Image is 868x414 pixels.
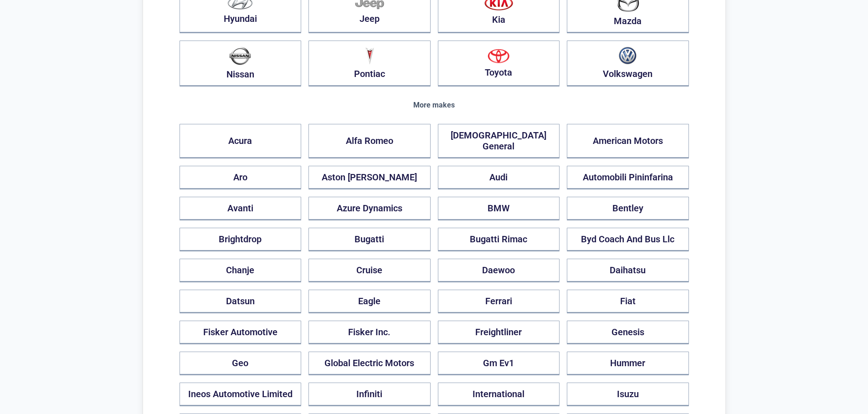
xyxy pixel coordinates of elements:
[438,259,560,282] button: Daewoo
[180,124,302,158] button: Acura
[180,41,302,87] button: Nissan
[308,321,431,344] button: Fisker Inc.
[180,166,302,189] button: Aro
[438,321,560,344] button: Freightliner
[308,197,431,220] button: Azure Dynamics
[438,352,560,375] button: Gm Ev1
[567,228,689,251] button: Byd Coach And Bus Llc
[180,383,302,406] button: Ineos Automotive Limited
[308,166,431,189] button: Aston [PERSON_NAME]
[567,383,689,406] button: Isuzu
[308,124,431,158] button: Alfa Romeo
[567,41,689,87] button: Volkswagen
[438,197,560,220] button: BMW
[438,41,560,87] button: Toyota
[438,383,560,406] button: International
[180,197,302,220] button: Avanti
[308,41,431,87] button: Pontiac
[567,259,689,282] button: Daihatsu
[180,228,302,251] button: Brightdrop
[180,290,302,313] button: Datsun
[180,259,302,282] button: Chanje
[308,228,431,251] button: Bugatti
[567,352,689,375] button: Hummer
[180,352,302,375] button: Geo
[308,383,431,406] button: Infiniti
[438,290,560,313] button: Ferrari
[567,290,689,313] button: Fiat
[438,166,560,189] button: Audi
[567,124,689,158] button: American Motors
[308,290,431,313] button: Eagle
[308,259,431,282] button: Cruise
[438,228,560,251] button: Bugatti Rimac
[567,321,689,344] button: Genesis
[180,321,302,344] button: Fisker Automotive
[308,352,431,375] button: Global Electric Motors
[567,166,689,189] button: Automobili Pininfarina
[438,124,560,158] button: [DEMOGRAPHIC_DATA] General
[180,101,689,109] div: More makes
[567,197,689,220] button: Bentley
